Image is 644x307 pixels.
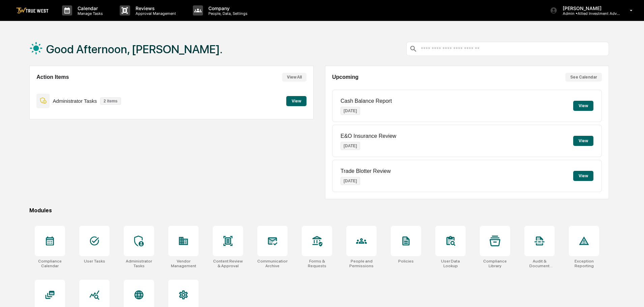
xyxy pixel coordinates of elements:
[53,98,97,104] p: Administrator Tasks
[36,74,69,80] h2: Action Items
[346,259,377,268] div: People and Permissions
[557,5,620,11] p: [PERSON_NAME]
[573,171,593,181] button: View
[130,5,179,11] p: Reviews
[29,207,609,214] div: Modules
[622,285,641,303] iframe: Open customer support
[84,259,105,264] div: User Tasks
[565,73,602,82] button: See Calendar
[302,259,332,268] div: Forms & Requests
[341,107,360,115] p: [DATE]
[286,96,306,106] button: View
[203,11,251,16] p: People, Data, Settings
[130,11,179,16] p: Approval Management
[100,97,121,105] p: 2 items
[480,259,510,268] div: Compliance Library
[341,168,391,174] p: Trade Blotter Review
[569,259,599,268] div: Exception Reporting
[341,98,392,104] p: Cash Balance Report
[524,259,555,268] div: Audit & Document Logs
[124,259,154,268] div: Administrator Tasks
[341,177,360,185] p: [DATE]
[16,7,49,14] img: logo
[257,259,288,268] div: Communications Archive
[46,42,223,56] h1: Good Afternoon, [PERSON_NAME].
[398,259,414,264] div: Policies
[213,259,243,268] div: Content Review & Approval
[557,11,620,16] p: Admin • Allied Investment Advisors
[35,259,65,268] div: Compliance Calendar
[282,73,306,82] button: View All
[573,101,593,111] button: View
[72,5,106,11] p: Calendar
[341,142,360,150] p: [DATE]
[168,259,199,268] div: Vendor Management
[573,136,593,146] button: View
[341,133,396,139] p: E&O Insurance Review
[203,5,251,11] p: Company
[435,259,466,268] div: User Data Lookup
[332,74,358,80] h2: Upcoming
[286,97,306,104] a: View
[72,11,106,16] p: Manage Tasks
